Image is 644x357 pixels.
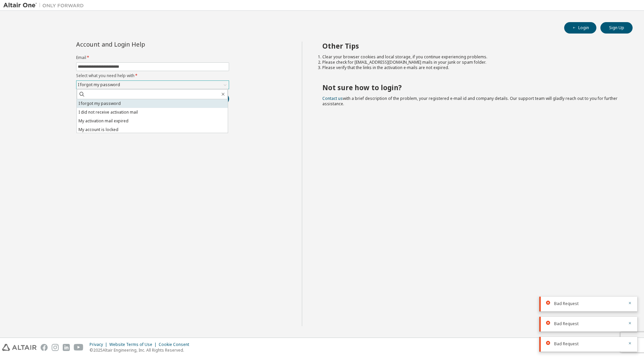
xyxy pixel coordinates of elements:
[2,344,37,351] img: altair_logo.svg
[564,22,596,34] button: Login
[76,73,229,78] label: Select what you need help with
[77,81,121,88] div: I forgot my password
[159,342,193,347] div: Cookie Consent
[90,342,109,347] div: Privacy
[322,42,621,50] h2: Other Tips
[74,344,84,351] img: youtube.svg
[109,342,159,347] div: Website Terms of Use
[90,347,193,353] p: © 2025 Altair Engineering, Inc. All Rights Reserved.
[600,22,633,34] button: Sign Up
[76,81,229,89] div: I forgot my password
[322,96,618,107] span: with a brief description of the problem, your registered e-mail id and company details. Our suppo...
[76,55,229,60] label: Email
[76,42,199,47] div: Account and Login Help
[322,65,621,70] li: Please verify that the links in the activation e-mails are not expired.
[322,60,621,65] li: Please check for [EMAIL_ADDRESS][DOMAIN_NAME] mails in your junk or spam folder.
[554,341,579,347] span: Bad Request
[41,344,48,351] img: facebook.svg
[3,2,87,9] img: Altair One
[554,321,579,326] span: Bad Request
[63,344,70,351] img: linkedin.svg
[322,96,343,101] a: Contact us
[322,83,621,92] h2: Not sure how to login?
[554,301,579,306] span: Bad Request
[77,99,228,108] li: I forgot my password
[52,344,59,351] img: instagram.svg
[322,54,621,60] li: Clear your browser cookies and local storage, if you continue experiencing problems.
